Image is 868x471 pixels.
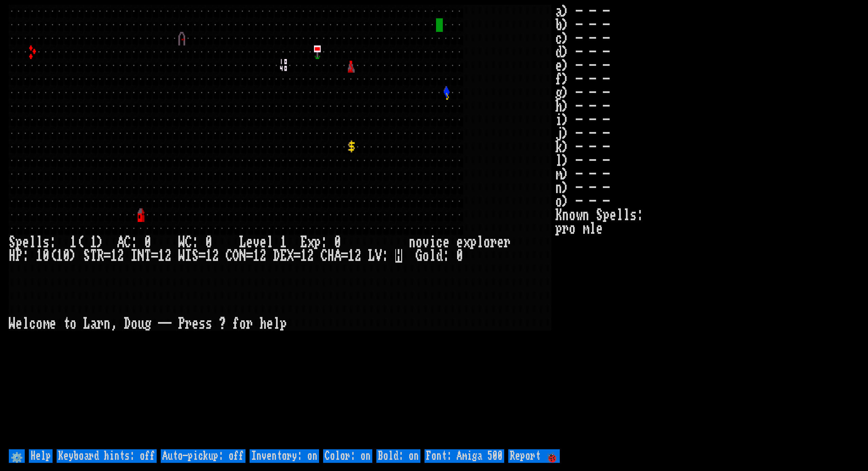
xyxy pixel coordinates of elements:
[165,249,172,263] div: 2
[300,249,307,263] div: 1
[409,235,416,249] div: n
[29,235,36,249] div: l
[205,249,212,263] div: 1
[307,235,314,249] div: x
[144,249,151,263] div: T
[192,235,199,249] div: :
[246,249,253,263] div: =
[124,235,131,249] div: C
[83,317,90,331] div: L
[104,249,111,263] div: =
[144,317,151,331] div: g
[436,249,443,263] div: d
[497,235,504,249] div: e
[57,449,157,463] input: Keyboard hints: off
[70,317,77,331] div: o
[348,249,355,263] div: 1
[29,317,36,331] div: c
[508,449,560,463] input: Report 🐞
[253,235,260,249] div: v
[294,249,300,263] div: =
[50,249,56,263] div: (
[43,235,50,249] div: s
[328,249,334,263] div: H
[161,449,245,463] input: Auto-pickup: off
[9,235,16,249] div: S
[199,317,205,331] div: s
[138,249,144,263] div: N
[192,249,199,263] div: S
[267,317,273,331] div: e
[477,235,484,249] div: l
[334,249,341,263] div: A
[97,317,104,331] div: r
[36,235,43,249] div: l
[443,249,450,263] div: :
[111,317,117,331] div: ,
[456,235,463,249] div: e
[9,449,25,463] input: ⚙️
[178,249,185,263] div: W
[246,235,253,249] div: e
[50,235,56,249] div: :
[470,235,477,249] div: p
[287,249,294,263] div: X
[233,249,239,263] div: O
[90,249,97,263] div: T
[131,249,138,263] div: I
[22,235,29,249] div: e
[50,317,56,331] div: e
[185,235,192,249] div: C
[267,235,273,249] div: l
[70,235,77,249] div: 1
[178,317,185,331] div: P
[212,249,219,263] div: 2
[16,317,22,331] div: e
[321,235,328,249] div: :
[368,249,375,263] div: L
[90,317,97,331] div: a
[246,317,253,331] div: r
[138,317,144,331] div: u
[117,249,124,263] div: 2
[504,235,511,249] div: r
[226,249,233,263] div: C
[422,235,429,249] div: v
[219,317,226,331] div: ?
[16,249,22,263] div: P
[70,249,77,263] div: )
[63,249,70,263] div: 0
[260,235,267,249] div: e
[97,249,104,263] div: R
[165,317,172,331] div: -
[151,249,158,263] div: =
[77,235,83,249] div: (
[9,249,16,263] div: H
[97,235,104,249] div: )
[144,235,151,249] div: 0
[456,249,463,263] div: 0
[376,449,420,463] input: Bold: on
[63,317,70,331] div: t
[185,249,192,263] div: I
[9,317,16,331] div: W
[334,235,341,249] div: 0
[375,249,382,263] div: V
[111,249,117,263] div: 1
[22,317,29,331] div: l
[158,317,165,331] div: -
[104,317,111,331] div: n
[22,249,29,263] div: :
[253,249,260,263] div: 1
[280,235,287,249] div: 1
[185,317,192,331] div: r
[239,235,246,249] div: L
[280,249,287,263] div: E
[192,317,199,331] div: e
[260,317,267,331] div: h
[436,235,443,249] div: c
[239,249,246,263] div: N
[307,249,314,263] div: 2
[29,449,53,463] input: Help
[484,235,490,249] div: o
